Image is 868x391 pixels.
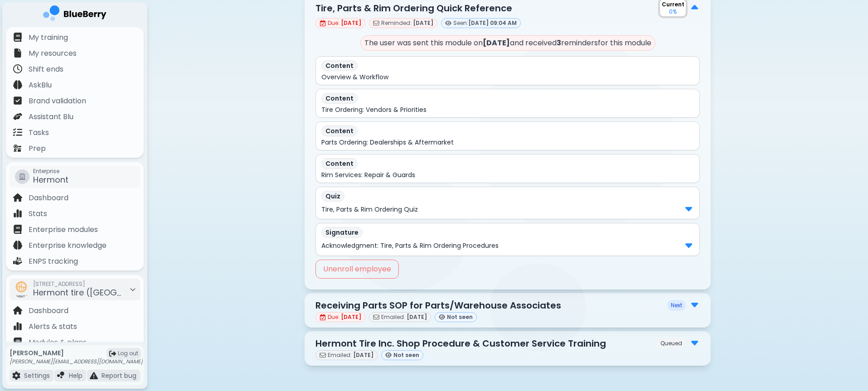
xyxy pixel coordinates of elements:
span: Hermont [33,174,68,185]
p: Rim Services: Repair & Guards [321,171,415,179]
p: Receiving Parts SOP for Parts/Warehouse Associates [315,299,561,312]
img: file icon [691,298,698,310]
img: viewed [385,352,392,357]
img: file icon [13,128,22,137]
p: Content [321,60,358,71]
button: Unenroll employee [315,260,399,279]
p: Content [321,158,358,169]
img: file icon [13,306,22,315]
span: Not seen [393,351,419,359]
img: file icon [13,241,22,250]
p: ENPS tracking [29,256,78,267]
p: My resources [29,48,77,59]
p: Enterprise modules [29,224,98,235]
p: Alerts & stats [29,321,77,332]
p: Hermont Tire Inc. Shop Procedure & Customer Service Training [315,337,606,350]
span: [DATE] [341,19,361,27]
img: file icon [13,256,22,265]
img: file icon [13,225,22,234]
img: file icon [691,336,698,348]
img: file icon [13,322,22,331]
p: Signature [321,227,363,238]
p: Brand validation [29,96,86,106]
img: file icon [57,372,65,380]
img: file icon [13,112,22,121]
span: Seen: [453,19,517,27]
p: Next [671,302,682,309]
p: My training [29,32,68,43]
img: email [373,20,379,26]
img: file icon [691,2,698,14]
img: file icon [685,203,692,214]
p: Report bug [102,372,136,380]
span: Due: [328,19,339,27]
img: file icon [13,33,22,42]
p: Tire, Parts & Rim Ordering Quick Reference [315,1,512,15]
img: email [320,352,326,358]
img: file icon [90,372,98,380]
p: Enterprise knowledge [29,240,107,251]
img: file icon [13,64,22,73]
span: [DATE] [413,19,433,27]
span: Enterprise [33,168,68,175]
img: file icon [13,338,22,347]
p: Settings [24,372,50,380]
img: email [373,314,379,320]
img: file icon [13,209,22,218]
p: Parts Ordering: Dealerships & Aftermarket [321,138,454,146]
p: AskBlu [29,80,52,91]
b: [DATE] [483,38,510,48]
p: Tire Ordering: Vendors & Priorities [321,106,427,114]
p: [PERSON_NAME][EMAIL_ADDRESS][DOMAIN_NAME] [10,358,143,365]
p: [PERSON_NAME] [10,349,143,357]
p: Shift ends [29,64,63,75]
span: [STREET_ADDRESS] [33,280,124,288]
p: Prep [29,143,46,154]
p: Quiz [321,191,344,202]
p: Dashboard [29,305,68,316]
span: [DATE] [407,313,427,321]
p: Tire, Parts & Rim Ordering Quiz [321,205,418,213]
p: Content [321,93,358,104]
img: file icon [13,193,22,202]
p: 0 % [669,8,677,15]
span: Emailed: [328,351,352,359]
span: [DATE] [341,313,361,321]
img: company thumbnail [13,281,29,298]
img: company logo [43,5,107,24]
span: Due: [328,313,339,321]
span: [DATE] 09:04 AM [468,19,517,27]
p: Modules & plans [29,337,87,348]
p: Tasks [29,127,49,138]
p: Current [662,1,684,8]
p: Overview & Workflow [321,73,388,81]
img: file icon [13,48,22,58]
img: file icon [685,239,692,251]
p: Content [321,126,358,136]
p: Queued [660,340,682,347]
img: file icon [13,80,22,89]
p: Assistant Blu [29,111,73,122]
p: Stats [29,208,47,219]
span: Hermont tire ([GEOGRAPHIC_DATA]) [33,287,181,298]
span: Reminded: [381,19,412,27]
img: viewed [445,20,451,26]
span: Log out [118,350,138,357]
img: file icon [13,144,22,153]
span: [DATE] [353,351,373,359]
p: Help [69,372,82,380]
b: 3 [557,38,561,48]
span: Not seen [447,313,473,321]
img: logout [109,350,116,357]
span: Emailed: [381,313,405,321]
p: Acknowledgment: Tire, Parts & Rim Ordering Procedures [321,241,499,250]
img: file icon [13,96,22,105]
p: Dashboard [29,193,68,203]
img: file icon [12,372,20,380]
p: The user was sent this module on and received reminder s for this module [360,35,655,51]
img: viewed [439,314,445,319]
